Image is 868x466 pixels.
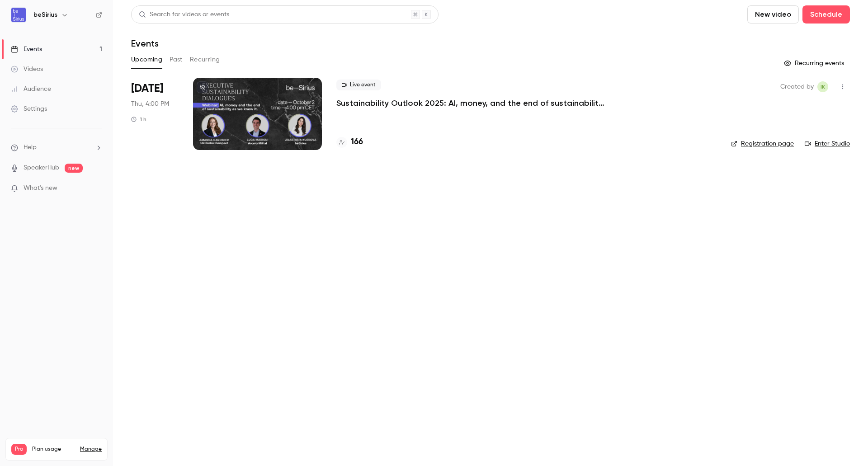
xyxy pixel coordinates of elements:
div: 1 h [131,116,146,123]
span: Plan usage [32,446,75,453]
span: IK [821,81,825,92]
div: Settings [11,104,47,113]
div: Oct 2 Thu, 4:00 PM (Europe/Amsterdam) [131,78,179,150]
button: Recurring [190,52,220,67]
span: Help [24,143,37,152]
img: beSirius [11,8,26,22]
div: Search for videos or events [139,10,229,19]
button: Upcoming [131,52,162,67]
li: help-dropdown-opener [11,143,102,152]
a: SpeakerHub [24,163,59,173]
button: New video [747,5,799,24]
button: Recurring events [780,56,850,71]
button: Schedule [802,5,850,24]
span: Live event [336,80,381,90]
span: Irina Kuzminykh [817,81,828,92]
a: Sustainability Outlook 2025: AI, money, and the end of sustainability as we knew it [336,98,608,108]
a: Enter Studio [805,139,850,148]
a: Manage [80,446,102,453]
a: 166 [336,136,363,148]
div: Events [11,45,42,54]
button: Past [170,52,183,67]
span: Pro [11,444,27,455]
h1: Events [131,38,159,49]
h6: beSirius [33,10,57,19]
span: What's new [24,184,57,193]
span: new [65,164,83,173]
div: Audience [11,85,51,94]
div: Videos [11,65,43,74]
span: Created by [780,81,814,92]
h4: 166 [351,136,363,148]
a: Registration page [731,139,794,148]
span: Thu, 4:00 PM [131,99,169,108]
span: [DATE] [131,81,163,96]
